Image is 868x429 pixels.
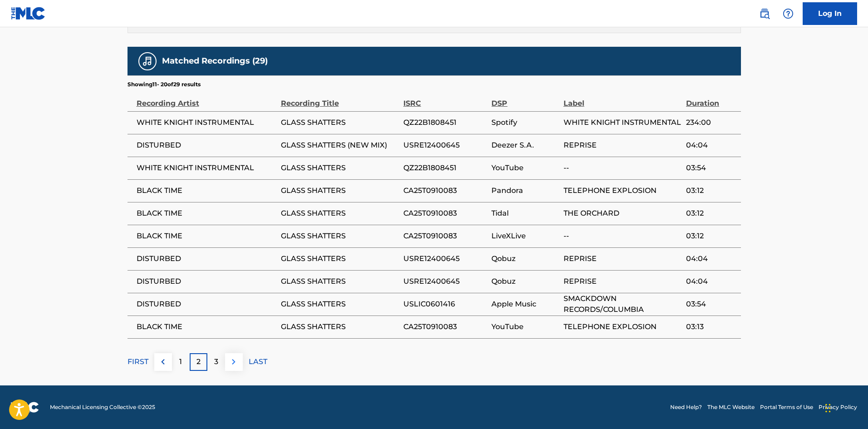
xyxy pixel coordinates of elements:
[137,321,276,332] span: BLACK TIME
[491,253,559,264] span: Qobuz
[564,276,682,287] span: REPRISE
[403,253,487,264] span: USRE12400645
[755,5,774,23] a: Public Search
[128,80,201,89] p: Showing 11 - 20 of 29 results
[825,394,831,422] div: Drag
[281,299,399,310] span: GLASS SHATTERS
[564,293,682,315] span: SMACKDOWN RECORDS/COLUMBIA
[686,208,736,219] span: 03:12
[281,89,399,109] div: Recording Title
[491,117,559,128] span: Spotify
[403,208,487,219] span: CA25T0910083
[403,321,487,332] span: CA25T0910083
[403,117,487,128] span: QZ22B1808451
[179,356,182,367] p: 1
[281,185,399,196] span: GLASS SHATTERS
[228,356,239,367] img: right
[403,185,487,196] span: CA25T0910083
[491,89,559,109] div: DSP
[759,8,770,19] img: search
[686,89,736,109] div: Duration
[686,117,736,128] span: 234:00
[491,299,559,310] span: Apple Music
[564,140,682,151] span: REPRISE
[281,321,399,332] span: GLASS SHATTERS
[491,163,559,173] span: YouTube
[137,253,276,264] span: DISTURBED
[249,356,267,367] p: LAST
[564,163,682,173] span: --
[686,231,736,242] span: 03:12
[128,356,148,367] p: FIRST
[491,321,559,332] span: YouTube
[11,7,46,20] img: MLC Logo
[707,403,755,411] a: The MLC Website
[491,185,559,196] span: Pandora
[686,321,736,332] span: 03:13
[564,321,682,332] span: TELEPHONE EXPLOSION
[137,117,276,128] span: WHITE KNIGHT INSTRUMENTAL
[686,299,736,310] span: 03:54
[403,276,487,287] span: USRE12400645
[137,276,276,287] span: DISTURBED
[491,276,559,287] span: Qobuz
[564,89,682,109] div: Label
[564,185,682,196] span: TELEPHONE EXPLOSION
[491,140,559,151] span: Deezer S.A.
[491,231,559,242] span: LiveXLive
[162,56,268,66] h5: Matched Recordings (29)
[670,403,702,411] a: Need Help?
[281,208,399,219] span: GLASS SHATTERS
[686,185,736,196] span: 03:12
[281,163,399,173] span: GLASS SHATTERS
[403,231,487,242] span: CA25T0910083
[214,356,218,367] p: 3
[137,163,276,173] span: WHITE KNIGHT INSTRUMENTAL
[491,208,559,219] span: Tidal
[403,299,487,310] span: USLIC0601416
[281,253,399,264] span: GLASS SHATTERS
[760,403,813,411] a: Portal Terms of Use
[564,208,682,219] span: THE ORCHARD
[686,163,736,173] span: 03:54
[281,276,399,287] span: GLASS SHATTERS
[686,276,736,287] span: 04:04
[803,2,857,25] a: Log In
[137,140,276,151] span: DISTURBED
[196,356,201,367] p: 2
[137,231,276,242] span: BLACK TIME
[281,231,399,242] span: GLASS SHATTERS
[783,8,794,19] img: help
[137,208,276,219] span: BLACK TIME
[819,403,857,411] a: Privacy Policy
[137,89,276,109] div: Recording Artist
[779,5,797,23] div: Help
[686,140,736,151] span: 04:04
[823,385,868,429] iframe: Chat Widget
[281,140,399,151] span: GLASS SHATTERS (NEW MIX)
[50,403,155,411] span: Mechanical Licensing Collective © 2025
[281,117,399,128] span: GLASS SHATTERS
[137,185,276,196] span: BLACK TIME
[564,117,682,128] span: WHITE KNIGHT INSTRUMENTAL
[403,140,487,151] span: USRE12400645
[11,402,39,413] img: logo
[157,356,168,367] img: left
[564,231,682,242] span: --
[142,56,153,67] img: Matched Recordings
[403,163,487,173] span: QZ22B1808451
[564,253,682,264] span: REPRISE
[137,299,276,310] span: DISTURBED
[686,253,736,264] span: 04:04
[403,89,487,109] div: ISRC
